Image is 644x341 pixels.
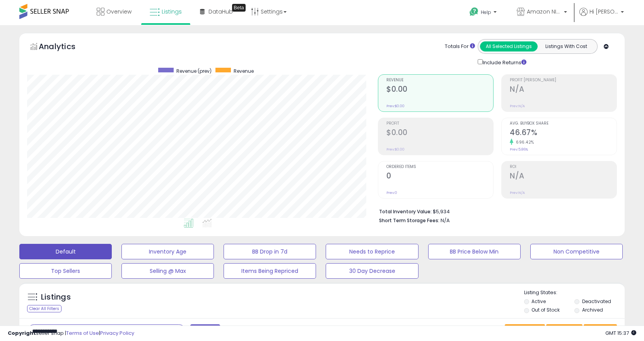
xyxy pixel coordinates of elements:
[379,217,439,224] b: Short Term Storage Fees:
[224,244,316,259] button: BB Drop in 7d
[531,307,560,313] label: Out of Stock
[527,8,562,15] span: Amazon NINJA
[326,263,418,279] button: 30 Day Decrease
[386,128,493,139] h2: $0.00
[121,244,214,259] button: Inventory Age
[510,78,617,82] span: Profit [PERSON_NAME]
[162,8,182,15] span: Listings
[176,68,212,74] span: Revenue (prev)
[19,244,112,259] button: Default
[428,244,521,259] button: BB Price Below Min
[546,324,583,338] button: Columns
[531,298,546,305] label: Active
[224,263,316,279] button: Items Being Repriced
[19,263,112,279] button: Top Sellers
[445,43,475,50] div: Totals For
[386,85,493,95] h2: $0.00
[605,329,636,337] span: 2025-10-7 15:37 GMT
[510,128,617,139] h2: 46.67%
[8,329,36,337] strong: Copyright
[472,58,536,67] div: Include Returns
[510,147,528,152] small: Prev: 5.86%
[379,208,432,215] b: Total Inventory Value:
[386,78,493,82] span: Revenue
[106,8,132,15] span: Overview
[379,206,611,216] li: $5,934
[386,104,405,108] small: Prev: $0.00
[208,8,233,15] span: DataHub
[510,122,617,126] span: Avg. Buybox Share
[510,171,617,182] h2: N/A
[234,68,254,74] span: Revenue
[386,165,493,169] span: Ordered Items
[524,289,625,296] p: Listing States:
[326,244,418,259] button: Needs to Reprice
[584,324,617,338] button: Actions
[579,8,624,25] a: Hi [PERSON_NAME]
[386,171,493,182] h2: 0
[505,324,545,338] button: Save View
[469,7,479,17] i: Get Help
[582,298,611,305] label: Deactivated
[510,85,617,95] h2: N/A
[441,217,450,224] span: N/A
[582,307,603,313] label: Archived
[41,292,71,303] h5: Listings
[510,104,525,108] small: Prev: N/A
[530,244,623,259] button: Non Competitive
[190,324,220,338] button: Filters
[386,122,493,126] span: Profit
[386,190,397,195] small: Prev: 0
[510,165,617,169] span: ROI
[513,139,534,145] small: 696.42%
[386,147,405,152] small: Prev: $0.00
[39,41,91,54] h5: Analytics
[121,263,214,279] button: Selling @ Max
[232,4,246,12] div: Tooltip anchor
[463,1,504,25] a: Help
[480,41,538,51] button: All Selected Listings
[510,190,525,195] small: Prev: N/A
[537,41,595,51] button: Listings With Cost
[481,9,491,15] span: Help
[27,305,61,312] div: Clear All Filters
[589,8,618,15] span: Hi [PERSON_NAME]
[8,330,134,337] div: seller snap | |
